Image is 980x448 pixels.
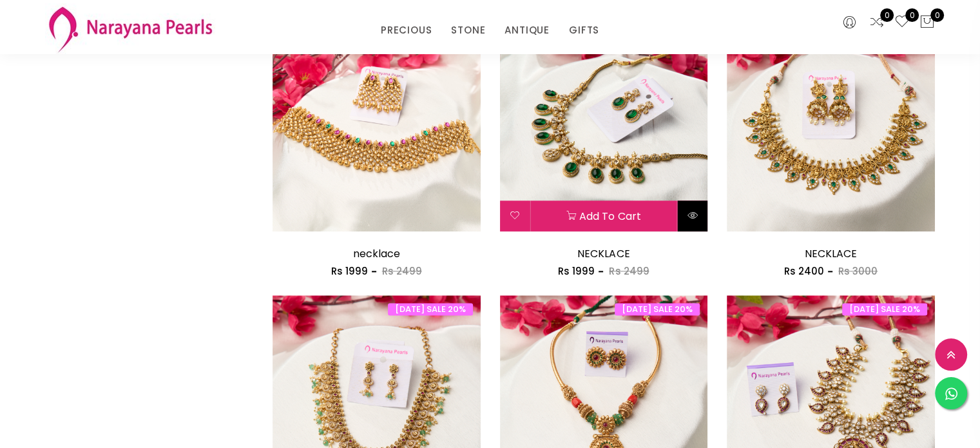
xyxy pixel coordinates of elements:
button: 0 [919,14,935,31]
a: PRECIOUS [381,21,432,40]
span: Rs 2499 [382,264,422,278]
a: GIFTS [569,21,599,40]
span: [DATE] SALE 20% [842,303,927,315]
span: Rs 1999 [558,264,595,278]
a: NECKLACE [805,246,857,261]
a: 0 [894,14,910,31]
span: [DATE] SALE 20% [615,303,700,315]
span: Rs 3000 [838,264,878,278]
span: 0 [930,8,944,22]
span: Rs 2400 [784,264,824,278]
span: Rs 2499 [609,264,649,278]
span: 0 [905,8,919,22]
button: Add to cart [531,200,677,231]
span: Rs 1999 [331,264,368,278]
a: 0 [869,14,885,31]
a: NECKLACE [577,246,629,261]
span: [DATE] SALE 20% [388,303,473,315]
a: ANTIQUE [504,21,550,40]
button: Quick View [677,200,707,231]
a: necklace [353,246,400,261]
a: STONE [451,21,485,40]
span: 0 [880,8,894,22]
button: Add to wishlist [500,200,530,231]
